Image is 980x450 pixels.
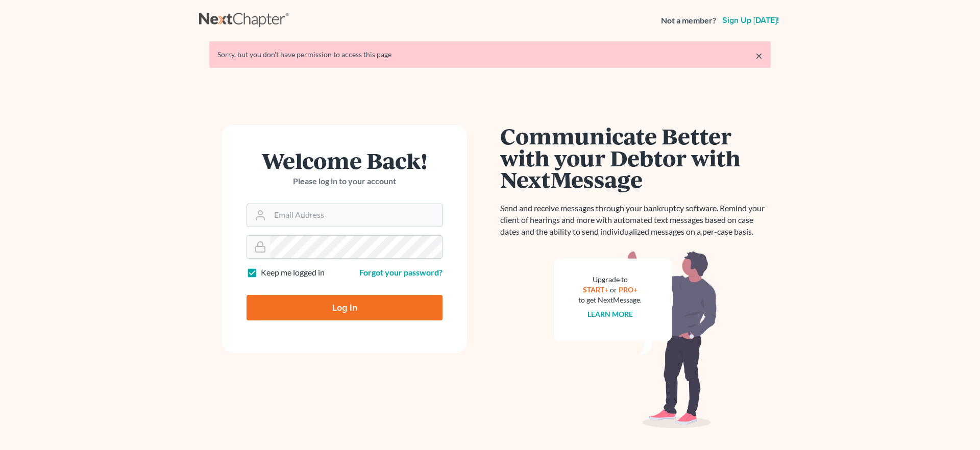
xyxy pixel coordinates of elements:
input: Email Address [270,204,442,227]
a: Sign up [DATE]! [720,16,781,24]
h1: Communicate Better with your Debtor with NextMessage [500,125,771,190]
a: PRO+ [619,285,638,294]
strong: Not a member? [661,15,716,27]
a: Learn more [587,310,633,318]
a: × [755,49,763,62]
a: Forgot your password? [359,267,443,277]
p: Please log in to your account [247,176,443,187]
label: Keep me logged in [261,267,325,279]
input: Log In [247,295,443,320]
a: START+ [583,285,608,294]
p: Send and receive messages through your bankruptcy software. Remind your client of hearings and mo... [500,203,771,238]
span: or [610,285,617,294]
div: to get NextMessage. [578,295,642,305]
div: Upgrade to [578,274,642,285]
h1: Welcome Back! [247,149,443,171]
img: nextmessage_bg-59042aed3d76b12b5cd301f8e5b87938c9018125f34e5fa2b7a6b67550977c72.svg [554,250,717,429]
div: Sorry, but you don't have permission to access this page [217,49,763,60]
